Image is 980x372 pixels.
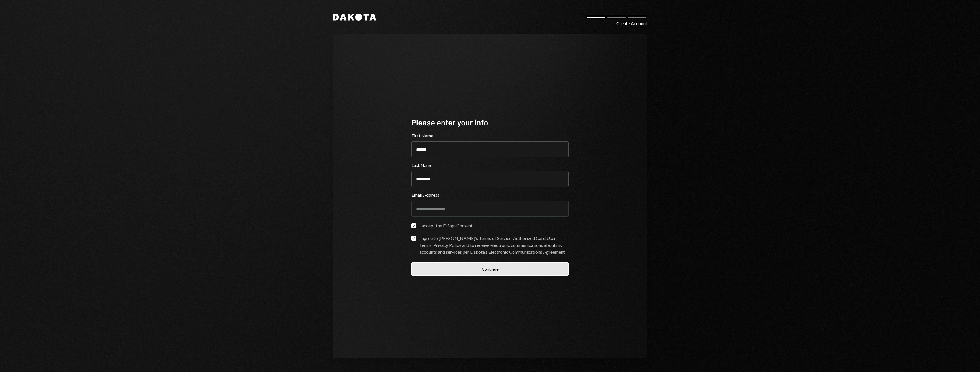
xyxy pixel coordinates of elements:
[616,20,647,27] div: Create Account
[411,162,569,169] label: Last Name
[419,235,569,255] div: I agree to [PERSON_NAME]’s , , and to receive electronic communications about my accounts and ser...
[411,262,569,276] button: Continue
[411,117,569,128] div: Please enter your info
[411,236,416,241] button: I agree to [PERSON_NAME]’s Terms of Service, Authorized Card User Terms, Privacy Policy and to re...
[479,235,511,241] a: Terms of Service
[411,192,569,198] label: Email Address
[433,242,461,248] a: Privacy Policy
[443,223,473,229] a: E-Sign Consent
[411,132,569,139] label: First Name
[419,222,473,229] div: I accept the
[419,235,556,248] a: Authorized Card User Terms
[411,223,416,228] button: I accept the E-Sign Consent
